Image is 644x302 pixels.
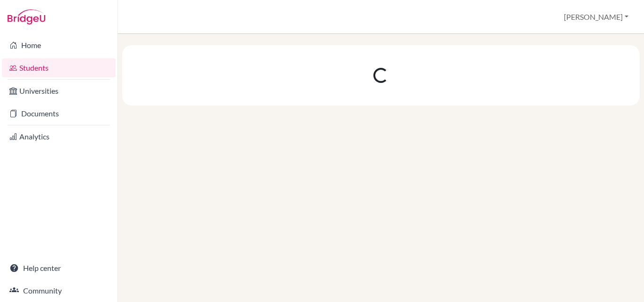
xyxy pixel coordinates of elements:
a: Students [2,58,116,77]
a: Universities [2,82,116,100]
a: Documents [2,104,116,123]
a: Help center [2,259,116,278]
a: Analytics [2,127,116,146]
a: Home [2,36,116,55]
img: Bridge-U [8,9,45,24]
button: [PERSON_NAME] [560,8,633,26]
a: Community [2,281,116,300]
